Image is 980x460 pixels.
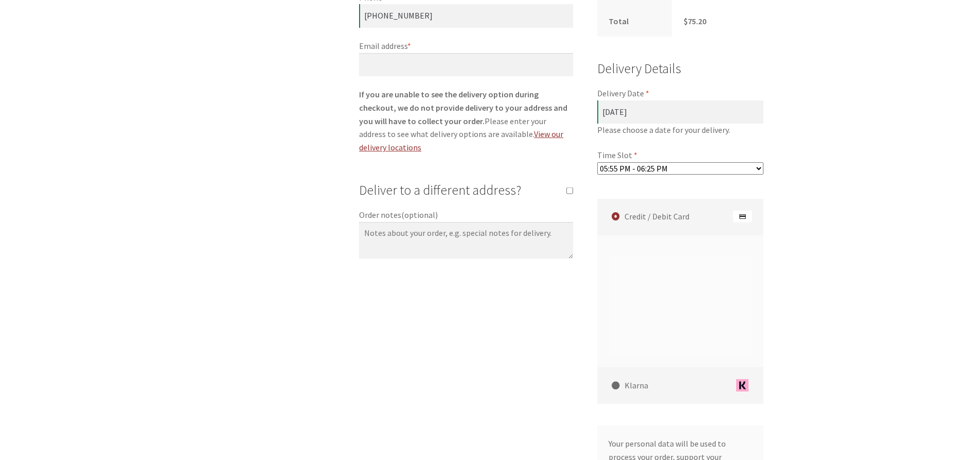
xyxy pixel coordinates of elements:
span: (optional) [401,210,438,220]
img: Klarna [733,379,752,391]
iframe: Secure payment input frame [607,260,750,348]
img: Credit / Debit Card [733,210,752,223]
input: Select a delivery date [597,100,764,124]
label: Klarna [600,367,764,404]
strong: If you are unable to see the delivery option during checkout, we do not provide delivery to your ... [359,89,567,126]
span: Please choose a date for your delivery. [597,124,764,137]
label: Email address [359,40,573,53]
p: Please enter your address to see what delivery options are available. [359,88,573,155]
label: Delivery Date [597,87,764,100]
label: Order notes [359,209,573,222]
bdi: 75.20 [684,16,706,26]
span: $ [684,16,688,26]
h3: Delivery Details [597,58,764,80]
label: Credit / Debit Card [600,199,764,235]
label: Time Slot [597,149,764,162]
input: Deliver to a different address? [566,187,573,194]
th: Total [597,7,672,37]
span: Deliver to a different address? [359,182,521,198]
